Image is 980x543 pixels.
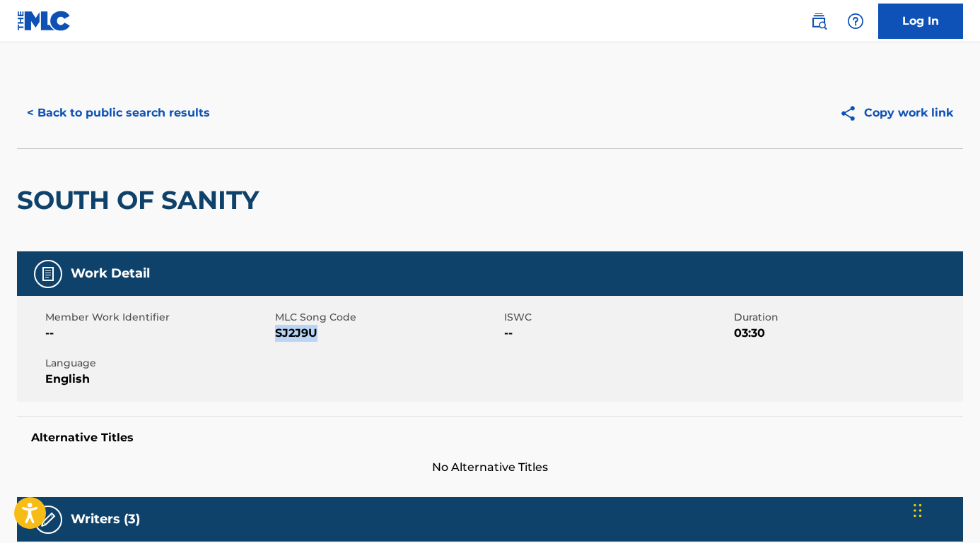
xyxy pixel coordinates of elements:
span: No Alternative Titles [17,459,963,476]
img: Writers [40,511,57,528]
div: Widget de chat [909,475,980,543]
span: Duration [734,310,960,325]
img: help [847,13,864,30]
div: Glisser [914,489,922,532]
iframe: Chat Widget [909,475,980,543]
span: SJ2J9U [275,325,501,342]
span: ISWC [504,310,730,325]
h5: Work Detail [71,265,150,282]
span: Member Work Identifier [45,310,272,325]
span: 03:30 [734,325,960,342]
a: Public Search [805,7,833,35]
span: MLC Song Code [275,310,501,325]
span: -- [45,325,272,342]
h5: Alternative Titles [31,431,949,445]
div: Help [841,7,870,35]
img: Work Detail [40,265,57,282]
h2: SOUTH OF SANITY [17,184,266,216]
span: -- [504,325,730,342]
img: Copy work link [839,105,864,122]
h5: Writers (3) [71,511,140,527]
img: MLC Logo [17,11,71,31]
a: Log In [878,4,963,39]
button: < Back to public search results [17,95,220,131]
button: Copy work link [829,95,963,131]
img: search [810,13,827,30]
span: Language [45,356,272,371]
span: English [45,371,272,388]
